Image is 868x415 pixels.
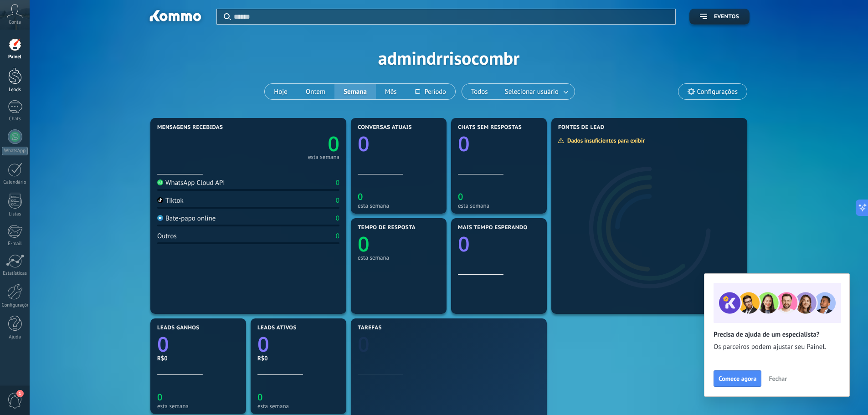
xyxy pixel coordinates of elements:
[558,137,651,144] div: Dados insuficientes para exibir
[358,190,363,203] text: 0
[157,196,184,205] div: Tiktok
[336,214,339,223] div: 0
[458,124,522,131] span: Chats sem respostas
[462,84,497,99] button: Todos
[2,116,28,122] div: Chats
[9,20,21,26] span: Conta
[265,84,297,99] button: Hoje
[297,84,334,99] button: Ontem
[308,155,339,159] div: esta semana
[376,84,406,99] button: Mês
[358,202,440,209] div: esta semana
[16,390,24,397] span: 1
[257,325,297,331] span: Leads ativos
[358,325,382,331] span: Tarefas
[336,196,339,205] div: 0
[358,124,412,131] span: Conversas atuais
[334,84,376,99] button: Semana
[157,215,163,221] img: Bate-papo online
[257,330,269,358] text: 0
[689,9,750,25] button: Eventos
[257,330,339,358] a: 0
[157,197,163,203] img: Tiktok
[157,403,239,410] div: esta semana
[157,124,223,131] span: Mensagens recebidas
[358,254,440,261] div: esta semana
[257,354,339,362] div: R$0
[458,202,540,209] div: esta semana
[458,130,470,158] text: 0
[2,334,28,340] div: Ajuda
[328,130,339,158] text: 0
[497,84,575,99] button: Selecionar usuário
[765,372,791,385] button: Fechar
[2,211,28,217] div: Listas
[458,230,470,258] text: 0
[157,330,239,358] a: 0
[697,88,738,96] span: Configurações
[458,225,528,231] span: Mais tempo esperando
[2,271,28,277] div: Estatísticas
[157,214,216,223] div: Bate-papo online
[157,179,163,185] img: WhatsApp Cloud API
[157,325,200,331] span: Leads ganhos
[406,84,455,99] button: Período
[157,330,169,358] text: 0
[157,232,177,241] div: Outros
[157,391,162,403] text: 0
[2,302,28,308] div: Configurações
[714,370,761,387] button: Comece agora
[714,343,840,352] span: Os parceiros podem ajustar seu Painel.
[719,375,756,382] span: Comece agora
[503,86,560,98] span: Selecionar usuário
[336,179,339,187] div: 0
[157,179,225,187] div: WhatsApp Cloud API
[358,330,540,358] a: 0
[157,354,239,362] div: R$0
[257,403,339,410] div: esta semana
[769,375,787,382] span: Fechar
[336,232,339,241] div: 0
[358,230,370,258] text: 0
[2,241,28,247] div: E-mail
[2,54,28,60] div: Painel
[257,391,262,403] text: 0
[2,179,28,185] div: Calendário
[458,190,463,203] text: 0
[358,130,370,158] text: 0
[558,124,605,131] span: Fontes de lead
[2,87,28,93] div: Leads
[248,130,339,158] a: 0
[714,330,840,339] h2: Precisa de ajuda de um especialista?
[2,147,28,155] div: WhatsApp
[358,330,370,358] text: 0
[714,14,739,20] span: Eventos
[358,225,416,231] span: Tempo de resposta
